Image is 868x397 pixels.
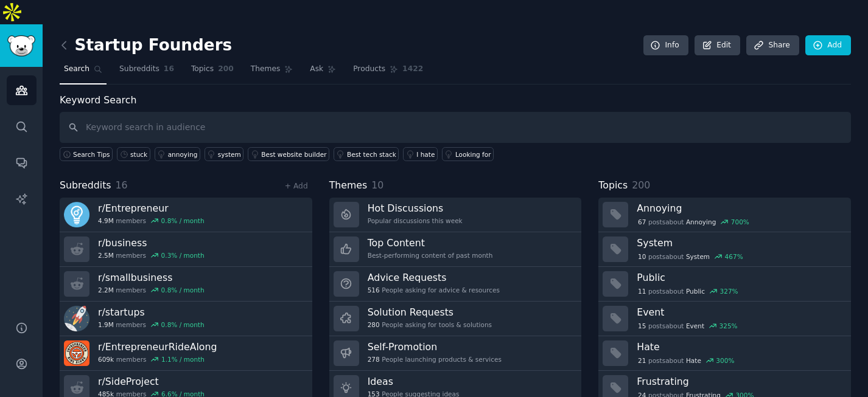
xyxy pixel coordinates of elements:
div: 327 % [720,287,738,295]
div: People launching products & services [368,355,502,364]
span: 67 [638,218,646,226]
span: 200 [632,179,650,191]
span: Public [686,287,705,295]
div: post s about [637,216,750,227]
div: I hate [416,150,435,159]
a: Annoying67postsaboutAnnoying700% [598,198,851,232]
span: 1422 [402,64,423,75]
span: 280 [368,320,380,329]
a: + Add [285,182,308,190]
input: Keyword search in audience [60,112,851,143]
h3: Public [637,271,842,284]
div: post s about [637,320,738,331]
span: Hate [686,356,701,365]
a: Top ContentBest-performing content of past month [329,232,582,267]
div: Best tech stack [347,150,396,159]
div: Best website builder [261,150,326,159]
h3: Hot Discussions [368,202,463,215]
h3: Solution Requests [368,306,492,319]
h3: Hate [637,340,842,353]
a: Public11postsaboutPublic327% [598,267,851,302]
a: Best website builder [248,147,329,161]
div: annoying [168,150,198,159]
a: Themes [247,60,298,85]
a: annoying [155,147,200,161]
span: 278 [368,355,380,364]
div: 0.8 % / month [161,286,205,294]
h3: Frustrating [637,375,842,388]
img: GummySearch logo [7,35,35,57]
a: Event15postsaboutEvent325% [598,302,851,336]
span: 15 [638,322,646,330]
a: System10postsaboutSystem467% [598,232,851,267]
a: Info [643,35,688,56]
span: 10 [371,179,383,191]
h3: Event [637,306,842,319]
a: Edit [695,35,740,56]
a: Subreddits16 [115,60,178,85]
span: Search Tips [73,150,110,159]
div: members [98,216,205,225]
span: Themes [329,178,368,193]
div: 0.8 % / month [161,216,205,225]
div: 467 % [725,252,743,261]
div: members [98,286,205,294]
a: Advice Requests516People asking for advice & resources [329,267,582,302]
label: Keyword Search [60,94,136,106]
div: Looking for [455,150,491,159]
div: 0.8 % / month [161,320,205,329]
a: Search [60,60,107,85]
a: r/startups1.9Mmembers0.8% / month [60,302,312,336]
div: People asking for advice & resources [368,286,500,294]
h3: r/ EntrepreneurRideAlong [98,340,217,353]
button: Search Tips [60,147,113,161]
a: Looking for [442,147,494,161]
span: 200 [218,64,234,75]
span: 11 [638,287,646,295]
h3: r/ smallbusiness [98,271,205,284]
a: system [205,147,243,161]
div: members [98,355,217,364]
h3: Annoying [637,202,842,215]
img: Entrepreneur [64,202,89,227]
h3: Ideas [368,375,460,388]
span: 609k [98,355,114,364]
span: Event [686,322,704,330]
h3: Top Content [368,236,493,249]
span: Subreddits [119,64,159,75]
span: System [686,252,710,261]
img: EntrepreneurRideAlong [64,340,89,366]
h3: r/ Entrepreneur [98,202,205,215]
a: Add [805,35,851,56]
span: 2.2M [98,286,114,294]
span: Topics [598,178,628,193]
a: Ask [306,60,340,85]
span: 21 [638,356,646,365]
a: Share [746,35,799,56]
div: 325 % [719,322,738,330]
span: Products [353,64,385,75]
h3: System [637,236,842,249]
div: 1.1 % / month [161,355,205,364]
a: r/Entrepreneur4.9Mmembers0.8% / month [60,198,312,232]
div: Popular discussions this week [368,216,463,225]
h2: Startup Founders [60,36,232,55]
span: Themes [251,64,281,75]
div: 300 % [716,356,734,365]
div: post s about [637,286,739,297]
span: 2.5M [98,251,114,260]
div: 700 % [731,218,749,226]
a: Solution Requests280People asking for tools & solutions [329,302,582,336]
span: 16 [164,64,174,75]
a: r/business2.5Mmembers0.3% / month [60,232,312,267]
div: stuck [130,150,147,159]
h3: Self-Promotion [368,340,502,353]
a: Best tech stack [334,147,399,161]
div: members [98,251,205,260]
a: Topics200 [187,60,238,85]
div: Best-performing content of past month [368,251,493,260]
a: Self-Promotion278People launching products & services [329,336,582,371]
a: stuck [117,147,150,161]
a: r/EntrepreneurRideAlong609kmembers1.1% / month [60,336,312,371]
span: Search [64,64,89,75]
